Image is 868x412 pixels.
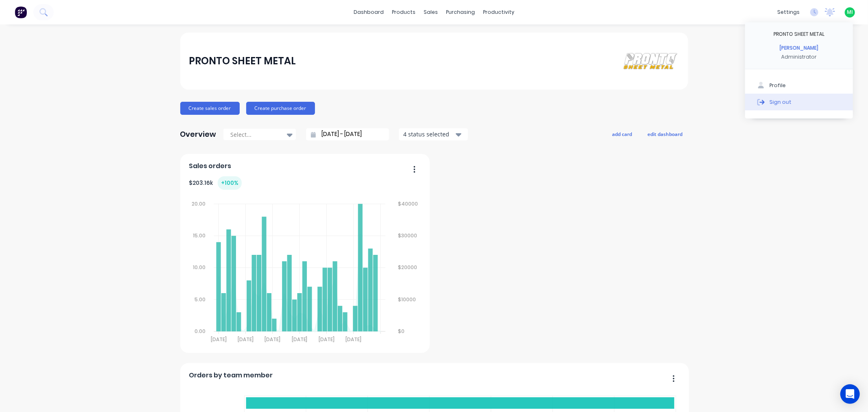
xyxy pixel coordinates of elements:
div: products [388,6,420,18]
tspan: $0 [398,328,405,335]
button: add card [607,129,638,139]
tspan: 5.00 [195,296,206,303]
button: Create purchase order [246,102,315,115]
tspan: [DATE] [319,336,335,343]
tspan: [DATE] [265,336,281,343]
button: 4 status selected [399,128,468,140]
tspan: 10.00 [193,264,206,271]
tspan: [DATE] [346,336,362,343]
div: + 100 % [218,176,242,190]
a: dashboard [350,6,388,18]
tspan: 0.00 [195,328,206,335]
div: Open Intercom Messenger [840,384,860,404]
span: Sales orders [189,161,231,171]
tspan: 15.00 [193,232,206,239]
div: Overview [180,126,216,142]
div: settings [773,6,804,18]
button: edit dashboard [643,129,688,139]
div: $ 203.16k [189,176,242,190]
tspan: $20000 [398,264,418,271]
div: productivity [479,6,518,18]
button: Profile [745,77,853,94]
tspan: $30000 [398,232,418,239]
div: Sign out [770,98,791,105]
tspan: $40000 [398,200,418,207]
tspan: $10000 [398,296,416,303]
div: 4 status selected [403,130,455,138]
tspan: 20.00 [192,200,206,207]
tspan: [DATE] [211,336,227,343]
button: Sign out [745,94,853,110]
tspan: [DATE] [292,336,308,343]
span: Orders by team member [189,370,273,380]
img: Factory [15,6,27,18]
div: [PERSON_NAME] [780,44,818,52]
div: PRONTO SHEET METAL [774,31,824,38]
div: purchasing [442,6,479,18]
div: PRONTO SHEET METAL [189,53,296,69]
tspan: [DATE] [238,336,254,343]
img: PRONTO SHEET METAL [622,52,679,70]
div: Profile [770,82,786,89]
div: Administrator [781,53,817,61]
span: MI [847,9,853,16]
div: sales [420,6,442,18]
button: Create sales order [180,102,240,115]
